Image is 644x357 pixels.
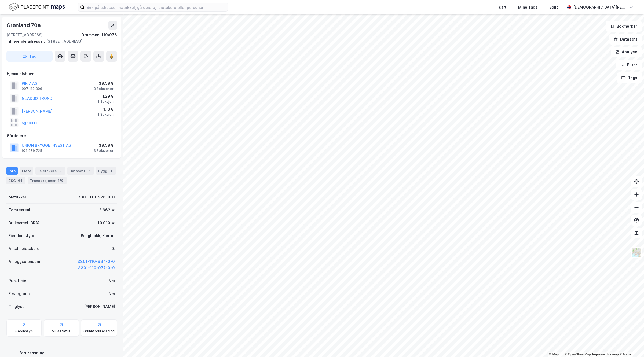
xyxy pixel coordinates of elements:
div: Tomteareal [9,207,30,213]
div: 921 989 725 [22,149,42,153]
div: [STREET_ADDRESS] [6,32,43,38]
img: logo.f888ab2527a4732fd821a326f86c7f29.svg [9,2,65,12]
a: Improve this map [592,352,619,356]
div: Nei [109,290,115,297]
div: 2 [86,168,92,174]
div: 179 [57,178,64,183]
div: Datasett [67,167,94,175]
div: 1 [108,168,114,174]
img: Z [631,247,642,257]
button: Analyse [611,47,642,57]
div: Hjemmelshaver [7,71,117,77]
iframe: Chat Widget [617,331,644,357]
button: Tag [6,51,53,62]
div: Eiere [20,167,33,175]
div: Bruksareal (BRA) [9,220,39,226]
div: Bygg [96,167,116,175]
div: 19 910 ㎡ [98,220,115,226]
div: Anleggseiendom [9,258,40,265]
div: 3 Seksjoner [94,149,114,153]
div: 1 Seksjon [98,100,114,104]
div: 1.18% [98,106,114,112]
div: 1.29% [98,93,114,100]
div: Tinglyst [9,303,24,310]
div: Kart [499,4,506,10]
a: Mapbox [549,352,564,356]
button: 3301-110-964-0-0 [78,258,115,265]
div: 997 113 306 [22,87,42,91]
div: ESG [6,177,25,184]
div: Boligblokk, Kontor [81,233,115,239]
div: Forurensning [19,350,115,356]
input: Søk på adresse, matrikkel, gårdeiere, leietakere eller personer [85,3,228,11]
div: 1 Seksjon [98,112,114,117]
div: Eiendomstype [9,233,35,239]
button: 3301-110-977-0-0 [78,265,115,271]
div: Info [6,167,18,175]
div: Matrikkel [9,194,26,200]
button: Bokmerker [606,21,642,32]
div: [DEMOGRAPHIC_DATA][PERSON_NAME] [573,4,627,10]
div: 3 662 ㎡ [99,207,115,213]
div: Grønland 70a [6,21,42,30]
div: Mine Tags [518,4,537,10]
div: 3301-110-976-0-0 [78,194,115,200]
div: 38.58% [94,142,114,149]
button: Datasett [609,34,642,45]
div: 38.58% [94,80,114,87]
div: Gårdeiere [7,133,117,139]
span: Tilhørende adresser: [6,39,46,43]
div: Nei [109,278,115,284]
div: Antall leietakere [9,245,39,252]
div: 64 [17,178,23,183]
div: Leietakere [35,167,65,175]
div: [STREET_ADDRESS] [6,38,113,45]
div: Festegrunn [9,290,30,297]
div: Geoinnsyn [15,329,33,333]
a: OpenStreetMap [565,352,591,356]
div: Bolig [549,4,559,10]
button: Tags [617,72,642,83]
div: Grunnforurensning [83,329,115,333]
div: 8 [58,168,63,174]
div: [PERSON_NAME] [84,303,115,310]
div: 8 [112,245,115,252]
div: 3 Seksjoner [94,87,114,91]
div: Drammen, 110/976 [82,32,117,38]
button: Filter [616,60,642,70]
div: Punktleie [9,278,26,284]
div: Miljøstatus [52,329,71,333]
div: Transaksjoner [28,177,67,184]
